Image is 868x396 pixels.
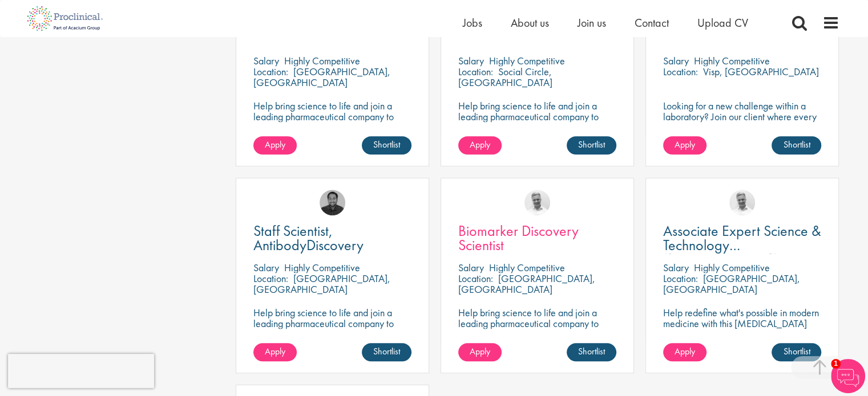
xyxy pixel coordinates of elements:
[772,343,821,361] a: Shortlist
[253,100,411,154] p: Help bring science to life and join a leading pharmaceutical company to play a key role in delive...
[458,54,484,67] span: Salary
[663,54,689,67] span: Salary
[470,138,490,150] span: Apply
[320,190,345,215] img: Mike Raletz
[663,261,689,274] span: Salary
[253,261,279,274] span: Salary
[578,15,606,30] a: Join us
[697,15,748,30] a: Upload CV
[458,136,502,154] a: Apply
[458,65,552,89] p: Social Circle, [GEOGRAPHIC_DATA]
[362,136,411,154] a: Shortlist
[458,343,502,361] a: Apply
[253,54,279,67] span: Salary
[729,190,755,215] img: Joshua Bye
[8,354,154,388] iframe: reCAPTCHA
[253,65,390,89] p: [GEOGRAPHIC_DATA], [GEOGRAPHIC_DATA]
[458,224,616,252] a: Biomarker Discovery Scientist
[253,272,390,296] p: [GEOGRAPHIC_DATA], [GEOGRAPHIC_DATA]
[663,221,821,269] span: Associate Expert Science & Technology ([MEDICAL_DATA])
[663,136,706,154] a: Apply
[511,15,549,30] a: About us
[663,65,698,78] span: Location:
[284,54,360,67] p: Highly Competitive
[663,343,706,361] a: Apply
[458,100,616,154] p: Help bring science to life and join a leading pharmaceutical company to play a key role in delive...
[265,345,285,357] span: Apply
[253,224,411,252] a: Staff Scientist, AntibodyDiscovery
[458,272,595,296] p: [GEOGRAPHIC_DATA], [GEOGRAPHIC_DATA]
[694,261,770,274] p: Highly Competitive
[284,261,360,274] p: Highly Competitive
[253,307,411,361] p: Help bring science to life and join a leading pharmaceutical company to play a key role in delive...
[458,65,493,78] span: Location:
[458,307,616,361] p: Help bring science to life and join a leading pharmaceutical company to play a key role in delive...
[458,272,493,285] span: Location:
[567,136,616,154] a: Shortlist
[253,272,288,285] span: Location:
[253,65,288,78] span: Location:
[635,15,669,30] a: Contact
[253,343,297,361] a: Apply
[489,54,565,67] p: Highly Competitive
[463,15,482,30] a: Jobs
[675,345,695,357] span: Apply
[772,136,821,154] a: Shortlist
[663,224,821,252] a: Associate Expert Science & Technology ([MEDICAL_DATA])
[265,138,285,150] span: Apply
[458,221,579,255] span: Biomarker Discovery Scientist
[831,359,865,393] img: Chatbot
[362,343,411,361] a: Shortlist
[567,343,616,361] a: Shortlist
[663,272,800,296] p: [GEOGRAPHIC_DATA], [GEOGRAPHIC_DATA]
[694,54,770,67] p: Highly Competitive
[524,190,550,215] img: Joshua Bye
[458,261,484,274] span: Salary
[663,100,821,133] p: Looking for a new challenge within a laboratory? Join our client where every experiment brings us...
[703,65,819,78] p: Visp, [GEOGRAPHIC_DATA]
[470,345,490,357] span: Apply
[253,221,364,255] span: Staff Scientist, AntibodyDiscovery
[663,307,821,340] p: Help redefine what's possible in modern medicine with this [MEDICAL_DATA] Associate Expert Scienc...
[675,138,695,150] span: Apply
[663,272,698,285] span: Location:
[253,136,297,154] a: Apply
[489,261,565,274] p: Highly Competitive
[831,359,841,369] span: 1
